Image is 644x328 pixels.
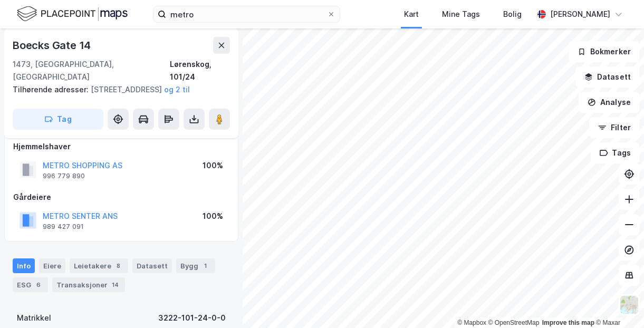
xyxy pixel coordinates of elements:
[132,258,172,273] div: Datasett
[110,279,121,290] div: 14
[591,142,640,163] button: Tags
[170,58,230,83] div: Lørenskog, 101/24
[13,277,48,292] div: ESG
[52,277,125,292] div: Transaksjoner
[203,159,223,172] div: 100%
[591,277,644,328] iframe: Chat Widget
[442,8,480,21] div: Mine Tags
[113,261,124,271] div: 8
[43,172,85,180] div: 996 779 890
[13,191,229,204] div: Gårdeiere
[503,8,522,21] div: Bolig
[158,312,226,324] div: 3222-101-24-0-0
[457,319,486,326] a: Mapbox
[43,223,84,231] div: 989 427 091
[542,319,594,326] a: Improve this map
[13,85,91,94] span: Tilhørende adresser:
[176,258,215,273] div: Bygg
[13,58,170,83] div: 1473, [GEOGRAPHIC_DATA], [GEOGRAPHIC_DATA]
[13,83,222,96] div: [STREET_ADDRESS]
[39,258,65,273] div: Eiere
[17,312,51,324] div: Matrikkel
[550,8,610,21] div: [PERSON_NAME]
[589,117,640,138] button: Filter
[488,319,540,326] a: OpenStreetMap
[13,140,229,153] div: Hjemmelshaver
[13,109,103,130] button: Tag
[203,210,223,223] div: 100%
[17,5,128,23] img: logo.f888ab2527a4732fd821a326f86c7f29.svg
[166,6,327,22] input: Søk på adresse, matrikkel, gårdeiere, leietakere eller personer
[200,261,211,271] div: 1
[404,8,419,21] div: Kart
[569,41,640,62] button: Bokmerker
[575,66,640,88] button: Datasett
[13,37,93,54] div: Boecks Gate 14
[579,92,640,113] button: Analyse
[13,258,35,273] div: Info
[33,279,44,290] div: 6
[70,258,128,273] div: Leietakere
